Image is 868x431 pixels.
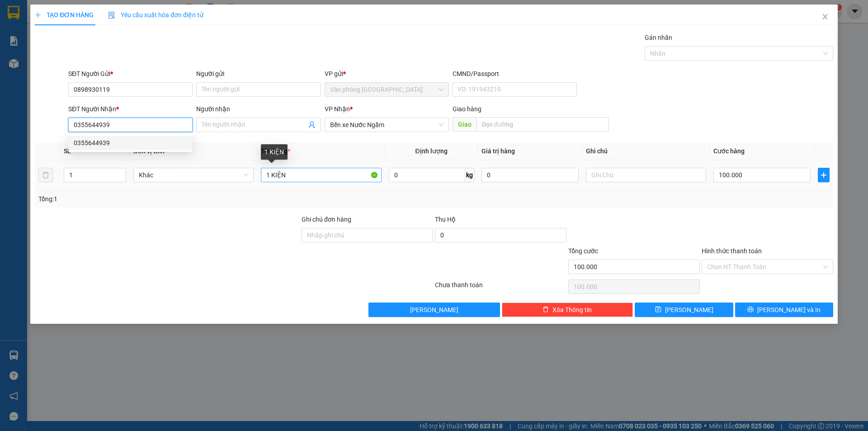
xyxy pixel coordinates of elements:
[261,144,288,160] div: 1 KIỆN
[410,305,458,315] span: [PERSON_NAME]
[453,105,481,113] span: Giao hàng
[635,303,733,317] button: save[PERSON_NAME]
[502,303,633,317] button: deleteXóa Thông tin
[302,216,351,223] label: Ghi chú đơn hàng
[568,247,598,255] span: Tổng cước
[735,303,833,317] button: printer[PERSON_NAME] và In
[713,147,745,155] span: Cước hàng
[552,305,592,315] span: Xóa Thông tin
[665,305,713,315] span: [PERSON_NAME]
[481,168,579,182] input: 0
[702,247,762,255] label: Hình thức thanh toán
[434,280,567,296] div: Chưa thanh toán
[35,11,94,19] span: TẠO ĐƠN HÀNG
[108,11,203,19] span: Yêu cầu xuất hóa đơn điện tử
[368,303,500,317] button: [PERSON_NAME]
[582,142,710,160] th: Ghi chú
[74,138,187,148] div: 0355644939
[308,121,316,128] span: user-add
[38,168,53,182] button: delete
[330,83,443,96] span: Văn phòng Đà Lạt
[325,105,350,113] span: VP Nhận
[821,13,829,20] span: close
[476,117,609,132] input: Dọc đường
[196,104,321,114] div: Người nhận
[139,168,248,182] span: Khác
[35,12,41,18] span: plus
[453,69,577,79] div: CMND/Passport
[655,306,661,313] span: save
[465,168,474,182] span: kg
[64,147,71,155] span: SL
[747,306,754,313] span: printer
[645,34,672,41] label: Gán nhãn
[261,168,381,182] input: VD: Bàn, Ghế
[435,216,456,223] span: Thu Hộ
[586,168,706,182] input: Ghi Chú
[542,306,549,313] span: delete
[330,118,443,132] span: Bến xe Nước Ngầm
[757,305,821,315] span: [PERSON_NAME] và In
[818,168,830,182] button: plus
[108,12,115,19] img: icon
[196,69,321,79] div: Người gửi
[415,147,448,155] span: Định lượng
[38,194,335,204] div: Tổng: 1
[812,5,838,30] button: Close
[302,228,433,242] input: Ghi chú đơn hàng
[68,69,193,79] div: SĐT Người Gửi
[325,69,449,79] div: VP gửi
[818,171,829,179] span: plus
[481,147,515,155] span: Giá trị hàng
[68,136,193,150] div: 0355644939
[453,117,476,132] span: Giao
[68,104,193,114] div: SĐT Người Nhận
